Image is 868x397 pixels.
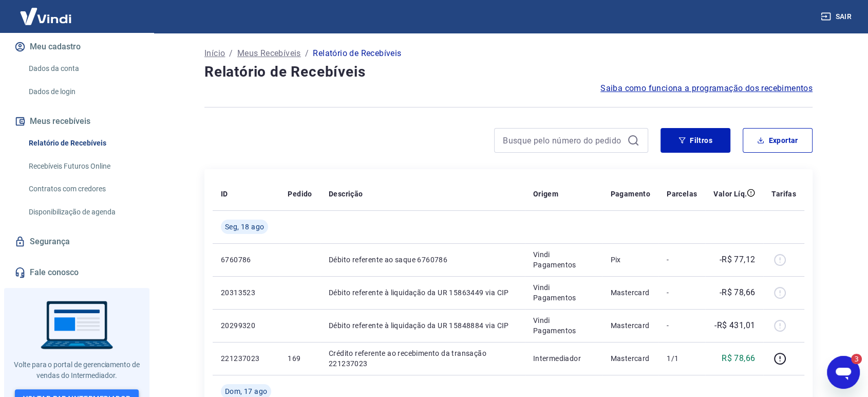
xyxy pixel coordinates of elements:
p: -R$ 77,12 [720,254,756,266]
button: Meu cadastro [12,35,141,58]
p: Mastercard [610,320,650,331]
p: Origem [533,189,558,199]
p: Débito referente ao saque 6760786 [329,255,517,265]
button: Exportar [743,128,813,153]
p: Descrição [329,189,363,199]
img: logo_orange.svg [16,16,25,25]
img: tab_domain_overview_orange.svg [43,60,51,68]
a: Fale conosco [12,261,141,284]
img: Vindi [12,1,79,32]
a: Início [204,47,225,60]
span: Dom, 17 ago [225,386,267,396]
p: 221237023 [221,353,271,364]
p: Vindi Pagamentos [533,249,594,270]
div: Palavras-chave [120,61,165,67]
div: [PERSON_NAME]: [DOMAIN_NAME] [27,27,147,35]
p: / [229,47,233,60]
button: Sair [819,7,856,26]
p: Intermediador [533,353,594,364]
p: 6760786 [221,255,271,265]
p: Vindi Pagamentos [533,315,594,336]
p: Mastercard [610,287,650,298]
p: Valor Líq. [713,189,747,199]
p: 20299320 [221,320,271,331]
p: Relatório de Recebíveis [313,47,401,60]
p: - [667,287,697,298]
p: 1/1 [667,353,697,364]
p: ID [221,189,228,199]
a: Contratos com credores [25,178,141,200]
a: Relatório de Recebíveis [25,133,141,154]
button: Filtros [661,128,730,153]
p: 20313523 [221,287,271,298]
p: Pagamento [610,189,650,199]
p: Crédito referente ao recebimento da transação 221237023 [329,348,517,369]
iframe: Botão para iniciar a janela de mensagens, 3 mensagens não lidas [827,356,860,389]
p: -R$ 431,01 [714,319,755,332]
p: 169 [288,353,312,364]
div: v 4.0.25 [29,16,50,25]
p: Mastercard [610,353,650,364]
a: Recebíveis Futuros Online [25,156,141,177]
div: Domínio [54,61,79,67]
button: Meus recebíveis [12,110,141,133]
p: / [305,47,309,60]
p: Tarifas [771,189,796,199]
a: Saiba como funciona a programação dos recebimentos [600,82,813,95]
a: Meus Recebíveis [237,47,301,60]
p: -R$ 78,66 [720,286,756,299]
input: Busque pelo número do pedido [503,133,623,148]
p: - [667,320,697,331]
p: - [667,255,697,265]
a: Disponibilização de agenda [25,202,141,223]
img: tab_keywords_by_traffic_grey.svg [108,60,117,68]
a: Dados da conta [25,58,141,79]
p: Vindi Pagamentos [533,282,594,303]
img: website_grey.svg [16,27,25,35]
p: R$ 78,66 [722,352,755,365]
p: Parcelas [667,189,697,199]
span: Seg, 18 ago [225,222,264,232]
p: Pedido [288,189,312,199]
p: Débito referente à liquidação da UR 15863449 via CIP [329,287,517,298]
h4: Relatório de Recebíveis [204,62,813,82]
p: Pix [610,255,650,265]
a: Dados de login [25,81,141,102]
iframe: Número de mensagens não lidas [841,354,862,364]
p: Débito referente à liquidação da UR 15848884 via CIP [329,320,517,331]
a: Segurança [12,230,141,253]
